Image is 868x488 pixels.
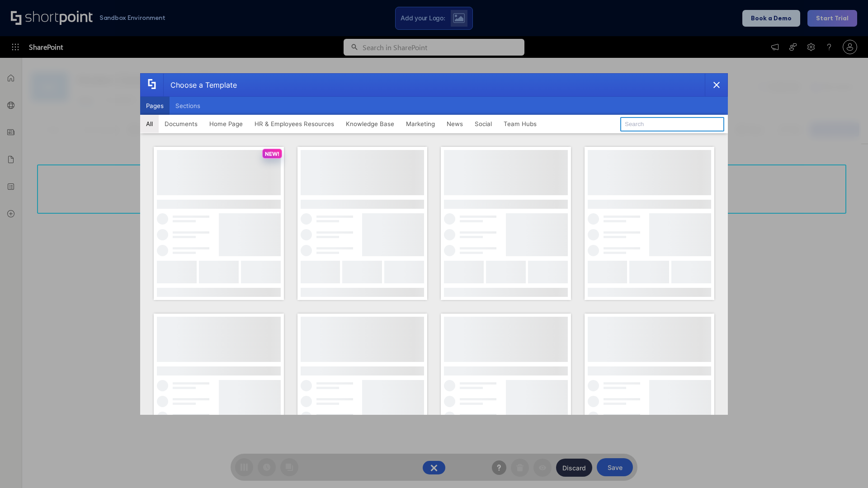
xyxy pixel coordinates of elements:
[265,150,279,157] p: NEW!
[441,115,469,133] button: News
[140,115,159,133] button: All
[203,115,249,133] button: Home Page
[140,97,170,115] button: Pages
[170,97,206,115] button: Sections
[249,115,340,133] button: HR & Employees Resources
[140,73,728,415] div: template selector
[823,445,868,488] iframe: Chat Widget
[400,115,441,133] button: Marketing
[163,74,237,96] div: Choose a Template
[498,115,542,133] button: Team Hubs
[469,115,498,133] button: Social
[340,115,400,133] button: Knowledge Base
[159,115,203,133] button: Documents
[620,117,724,131] input: Search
